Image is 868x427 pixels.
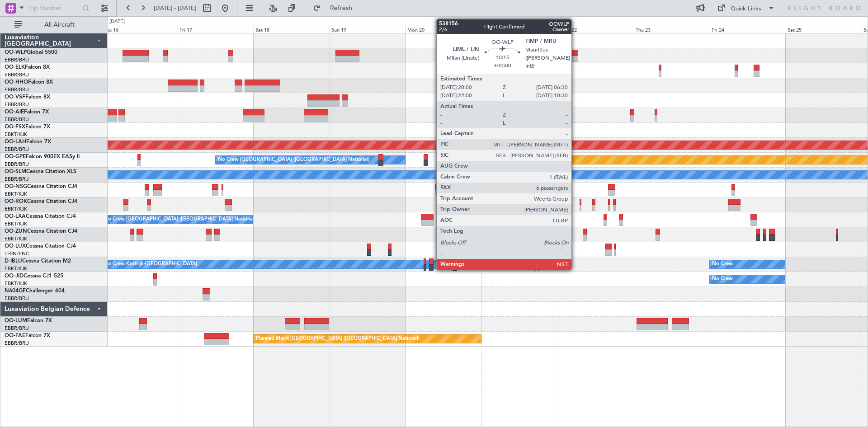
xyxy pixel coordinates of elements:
div: No Crew [712,272,733,286]
button: All Aircraft [10,18,98,32]
a: EBBR/BRU [5,176,29,183]
a: EBBR/BRU [5,86,29,93]
span: [DATE] - [DATE] [154,4,196,12]
div: Planned Maint [GEOGRAPHIC_DATA] ([GEOGRAPHIC_DATA] National) [256,332,420,346]
a: OO-JIDCessna CJ1 525 [5,273,63,279]
a: LFSN/ENC [5,250,29,257]
span: OO-LUX [5,244,26,249]
div: No Crew [GEOGRAPHIC_DATA] ([GEOGRAPHIC_DATA] National) [104,213,255,226]
div: Thu 23 [634,25,710,33]
a: OO-HHOFalcon 8X [5,80,53,85]
a: OO-ELKFalcon 8X [5,65,50,70]
a: EBKT/KJK [5,235,27,242]
a: OO-ROKCessna Citation CJ4 [5,199,77,204]
a: D-IBLUCessna Citation M2 [5,258,71,264]
a: EBBR/BRU [5,101,29,108]
a: EBKT/KJK [5,221,27,227]
div: No Crew Kortrijk-[GEOGRAPHIC_DATA] [104,258,197,271]
div: Tue 21 [481,25,557,33]
span: OO-JID [5,273,24,279]
a: EBBR/BRU [5,146,29,153]
div: No Crew [GEOGRAPHIC_DATA] ([GEOGRAPHIC_DATA] National) [218,153,369,167]
span: OO-SLM [5,169,26,174]
a: OO-SLMCessna Citation XLS [5,169,76,174]
a: OO-WLPGlobal 5500 [5,50,57,55]
div: Fri 17 [178,25,254,33]
span: OO-FSX [5,124,25,130]
a: EBBR/BRU [5,71,29,78]
span: OO-ELK [5,65,25,70]
div: Fri 24 [710,25,786,33]
div: Thu 16 [102,25,178,33]
a: OO-ZUNCessna Citation CJ4 [5,229,77,234]
span: All Aircraft [24,22,95,28]
span: Refresh [322,5,360,11]
button: Quick Links [712,1,779,15]
div: Sat 18 [254,25,330,33]
a: OO-LAHFalcon 7X [5,139,51,145]
div: Planned Maint Nurnberg [503,153,559,167]
a: OO-FSXFalcon 7X [5,124,50,130]
a: OO-NSGCessna Citation CJ4 [5,184,77,189]
a: EBBR/BRU [5,116,29,123]
div: Sun 19 [330,25,406,33]
a: OO-GPEFalcon 900EX EASy II [5,154,80,160]
a: EBKT/KJK [5,280,27,287]
a: OO-LXACessna Citation CJ4 [5,214,76,219]
button: Refresh [309,1,363,15]
span: OO-AIE [5,109,24,115]
div: Quick Links [731,5,761,14]
span: OO-ROK [5,199,27,204]
a: OO-LUXCessna Citation CJ4 [5,244,76,249]
a: OO-AIEFalcon 7X [5,109,49,115]
a: OO-FAEFalcon 7X [5,333,50,338]
div: [DATE] [109,18,125,26]
div: Wed 22 [558,25,634,33]
span: OO-ZUN [5,229,27,234]
a: EBKT/KJK [5,206,27,212]
div: Mon 20 [406,25,481,33]
a: EBBR/BRU [5,161,29,168]
span: OO-GPE [5,154,26,160]
div: No Crew [712,258,733,271]
a: OO-LUMFalcon 7X [5,318,52,324]
span: OO-LAH [5,139,26,145]
div: Sat 25 [786,25,862,33]
a: EBBR/BRU [5,295,29,302]
span: D-IBLU [5,258,22,264]
span: N604GF [5,288,26,294]
a: OO-VSFFalcon 8X [5,94,50,100]
span: OO-FAE [5,333,25,338]
a: EBBR/BRU [5,56,29,63]
a: EBBR/BRU [5,325,29,332]
span: OO-LXA [5,214,26,219]
a: N604GFChallenger 604 [5,288,65,294]
a: EBKT/KJK [5,191,27,197]
input: Trip Number [28,1,80,15]
a: EBKT/KJK [5,265,27,272]
span: OO-NSG [5,184,27,189]
a: EBBR/BRU [5,340,29,347]
span: OO-VSF [5,94,25,100]
a: EBKT/KJK [5,131,27,138]
span: OO-WLP [5,50,27,55]
span: OO-LUM [5,318,27,324]
span: OO-HHO [5,80,28,85]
